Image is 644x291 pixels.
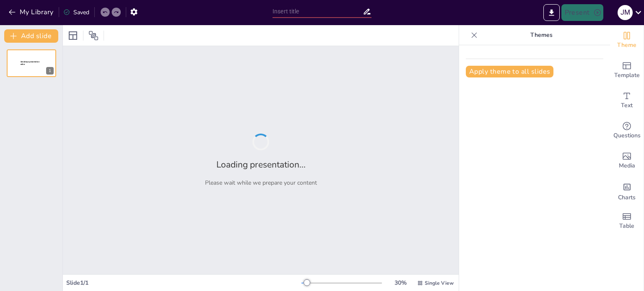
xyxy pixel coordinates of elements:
[390,279,410,287] div: 30 %
[614,71,640,80] span: Template
[610,85,644,116] div: Add text boxes
[481,25,602,45] p: Themes
[610,206,644,236] div: Add a table
[610,116,644,146] div: Get real-time input from your audience
[216,159,306,170] h2: Loading presentation...
[466,66,553,77] button: Apply theme to all slides
[618,5,633,20] div: J M
[63,8,89,16] div: Saved
[610,146,644,176] div: Add images, graphics, shapes or video
[4,29,58,43] button: Add slide
[66,29,80,42] div: Layout
[425,280,454,286] span: Single View
[618,4,633,21] button: J M
[205,179,317,187] p: Please wait while we prepare your content
[561,4,603,21] button: Present
[21,61,39,65] span: Sendsteps presentation editor
[621,101,633,110] span: Text
[273,5,363,18] input: Insert title
[610,25,644,55] div: Change the overall theme
[610,55,644,85] div: Add ready made slides
[7,49,56,77] div: 1
[6,5,57,19] button: My Library
[613,131,641,140] span: Questions
[618,193,636,202] span: Charts
[619,161,635,170] span: Media
[610,176,644,206] div: Add charts and graphs
[617,41,636,50] span: Theme
[88,31,99,41] span: Position
[66,279,301,287] div: Slide 1 / 1
[619,221,634,231] span: Table
[543,4,560,21] button: Export to PowerPoint
[46,67,54,75] div: 1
